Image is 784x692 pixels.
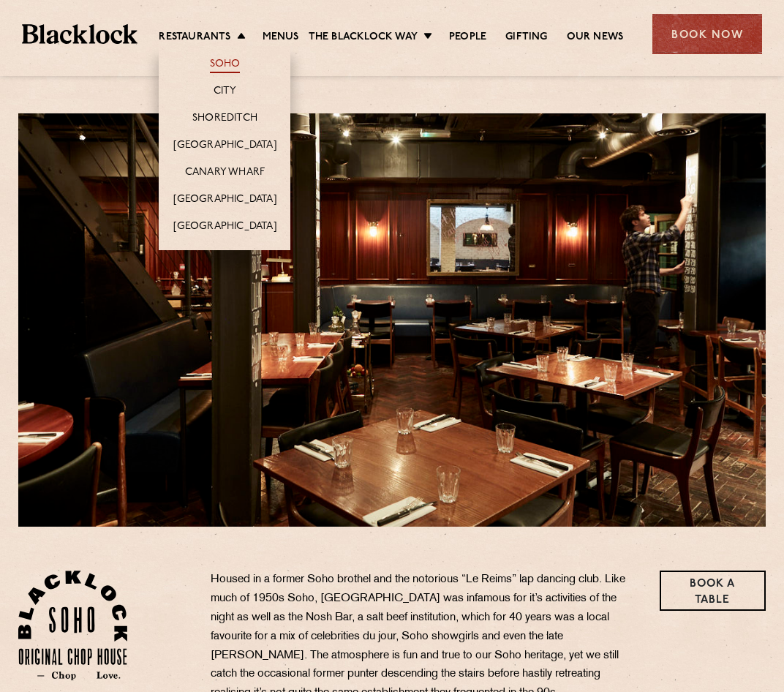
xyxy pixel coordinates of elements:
img: Soho-stamp-default.svg [18,571,127,680]
a: City [214,84,237,100]
a: Menus [263,30,299,46]
a: Canary Wharf [185,165,265,181]
a: [GEOGRAPHIC_DATA] [173,138,276,154]
a: Restaurants [159,30,230,46]
a: [GEOGRAPHIC_DATA] [173,192,276,208]
a: [GEOGRAPHIC_DATA] [173,219,276,236]
a: Shoreditch [192,111,257,127]
a: Gifting [505,30,547,46]
img: BL_Textured_Logo-footer-cropped.svg [22,24,137,44]
div: Book Now [652,14,762,54]
a: Our News [567,30,624,46]
a: Book a Table [660,571,766,611]
a: Soho [210,57,241,73]
a: The Blacklock Way [309,30,418,46]
a: People [449,30,486,46]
